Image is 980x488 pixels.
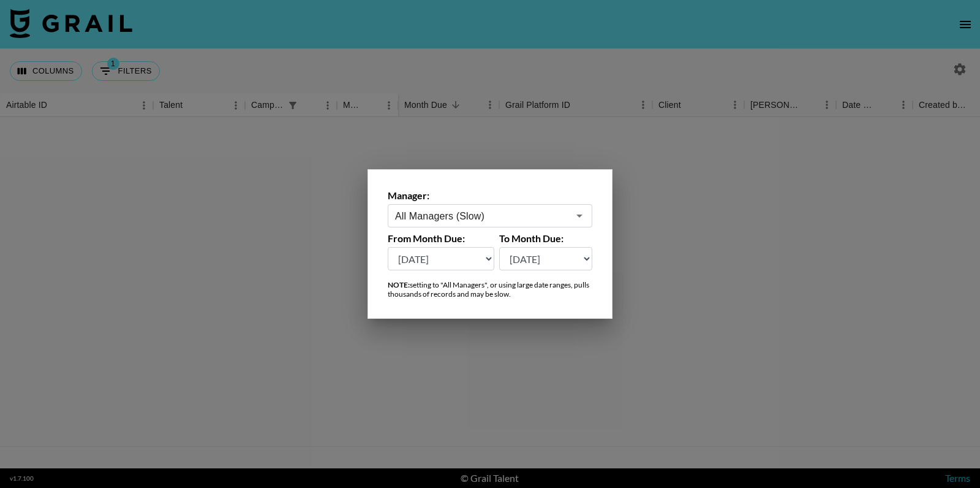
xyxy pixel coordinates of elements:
[388,280,410,289] strong: NOTE:
[571,207,588,224] button: Open
[499,232,593,245] label: To Month Due:
[388,280,592,299] div: setting to "All Managers", or using large date ranges, pulls thousands of records and may be slow.
[388,232,494,245] label: From Month Due:
[388,189,592,202] label: Manager:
